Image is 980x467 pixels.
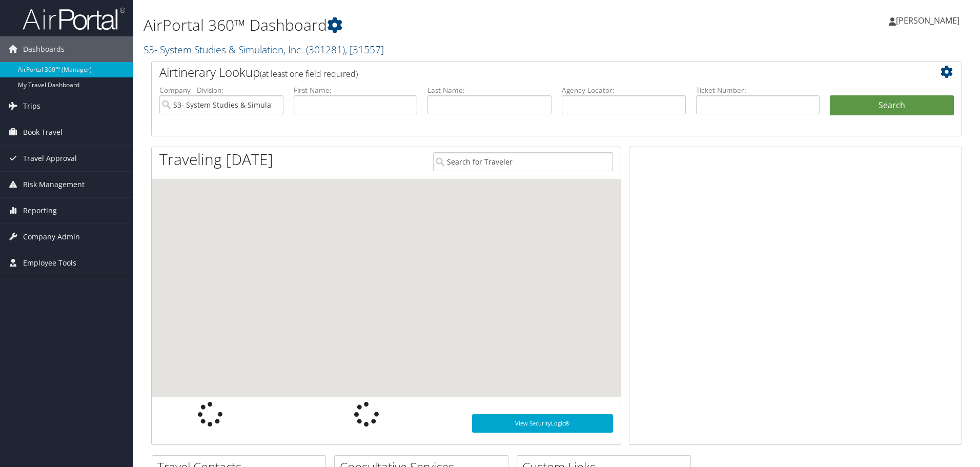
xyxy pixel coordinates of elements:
[23,36,65,62] span: Dashboards
[345,43,384,56] span: , [ 31557 ]
[306,43,345,56] span: ( 301281 )
[23,250,76,276] span: Employee Tools
[23,172,85,197] span: Risk Management
[23,224,80,250] span: Company Admin
[427,85,552,95] label: Last Name:
[294,85,418,95] label: First Name:
[696,85,820,95] label: Ticket Number:
[433,152,613,171] input: Search for Traveler
[23,7,125,31] img: airportal-logo.png
[260,68,358,79] span: (at least one field required)
[23,93,40,119] span: Trips
[830,95,954,116] button: Search
[159,149,273,170] h1: Traveling [DATE]
[562,85,686,95] label: Agency Locator:
[23,198,57,224] span: Reporting
[144,14,695,36] h1: AirPortal 360™ Dashboard
[889,5,970,36] a: [PERSON_NAME]
[159,64,886,81] h2: Airtinerary Lookup
[472,414,613,433] a: View SecurityLogic®
[159,85,283,95] label: Company - Division:
[896,15,959,26] span: [PERSON_NAME]
[144,43,384,56] a: S3- System Studies & Simulation, Inc.
[23,146,77,171] span: Travel Approval
[23,119,63,145] span: Book Travel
